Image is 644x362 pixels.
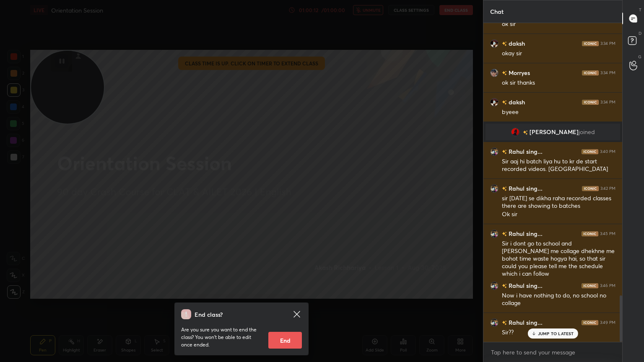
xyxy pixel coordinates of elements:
h6: Rahul sing... [507,147,543,156]
img: no-rating-badge.077c3623.svg [502,41,507,46]
div: 3:34 PM [600,70,615,75]
img: eea91ef62c52454fbceb36f12f119c3a.12702028_ [490,184,499,193]
img: iconic-dark.1390631f.png [582,320,598,325]
img: no-rating-badge.077c3623.svg [502,321,507,325]
img: no-rating-badge.077c3623.svg [502,150,507,154]
div: Now i have nothing to do, no school no collage [502,292,615,308]
span: [PERSON_NAME] [530,129,579,135]
img: no-rating-badge.077c3623.svg [502,232,507,236]
h6: Rahul sing... [507,184,543,193]
h6: Morryes [507,68,530,77]
span: joined [579,129,595,135]
h4: End class? [195,310,223,319]
p: D [639,30,641,36]
div: ok sir [502,20,615,28]
img: eea91ef62c52454fbceb36f12f119c3a.12702028_ [490,318,499,327]
img: iconic-dark.1390631f.png [582,231,598,236]
img: no-rating-badge.077c3623.svg [502,284,507,288]
img: no-rating-badge.077c3623.svg [523,130,528,135]
div: ok sir thanks [502,79,615,87]
div: 3:49 PM [600,320,615,325]
img: 372d02874223484ab3f3a75417b4d8fd.jpg [490,98,499,106]
img: iconic-dark.1390631f.png [582,186,599,191]
h6: Rahul sing... [507,281,543,290]
div: 3:34 PM [600,100,615,105]
div: Sir i dont go to school and [PERSON_NAME] me collage dhekhne me bohot time waste hogya hai, so th... [502,240,615,278]
div: Sir?? [502,328,615,337]
p: T [639,7,641,13]
img: no-rating-badge.077c3623.svg [502,186,507,191]
div: okay sir [502,49,615,58]
h6: Rahul sing... [507,318,543,327]
img: 9a2cf50caed14e0f8bf59d334d44ca0b.jpg [511,128,519,136]
p: Are you sure you want to end the class? You won’t be able to edit once ended. [181,326,262,349]
h6: daksh [507,39,525,48]
p: JUMP TO LATEST [538,331,574,336]
img: 2e1320990a4d4ab284edb0635604f90a.jpg [490,69,499,77]
p: G [638,54,641,60]
div: grid [483,23,622,342]
img: eea91ef62c52454fbceb36f12f119c3a.12702028_ [490,147,499,156]
img: iconic-dark.1390631f.png [582,100,599,105]
div: Ok sir [502,210,615,219]
div: 3:34 PM [600,41,615,46]
img: no-rating-badge.077c3623.svg [502,100,507,105]
p: Chat [483,0,510,23]
img: no-rating-badge.077c3623.svg [502,71,507,75]
div: 3:40 PM [600,149,615,154]
button: End [268,332,302,349]
div: sir [DATE] se dikha raha recorded classes there are showing to batches [502,194,615,210]
img: iconic-dark.1390631f.png [582,41,599,46]
h6: daksh [507,98,525,106]
img: iconic-dark.1390631f.png [582,149,598,154]
div: 3:45 PM [600,231,615,236]
div: 3:46 PM [600,283,615,288]
img: 372d02874223484ab3f3a75417b4d8fd.jpg [490,39,499,48]
h6: Rahul sing... [507,229,543,238]
img: eea91ef62c52454fbceb36f12f119c3a.12702028_ [490,230,499,238]
div: Sir aaj hi batch liya hu to kr de start recorded videos. [GEOGRAPHIC_DATA] [502,158,615,173]
img: iconic-dark.1390631f.png [582,283,598,288]
img: eea91ef62c52454fbceb36f12f119c3a.12702028_ [490,282,499,290]
div: byeee [502,108,615,116]
img: iconic-dark.1390631f.png [582,70,599,75]
div: 3:42 PM [600,186,615,191]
